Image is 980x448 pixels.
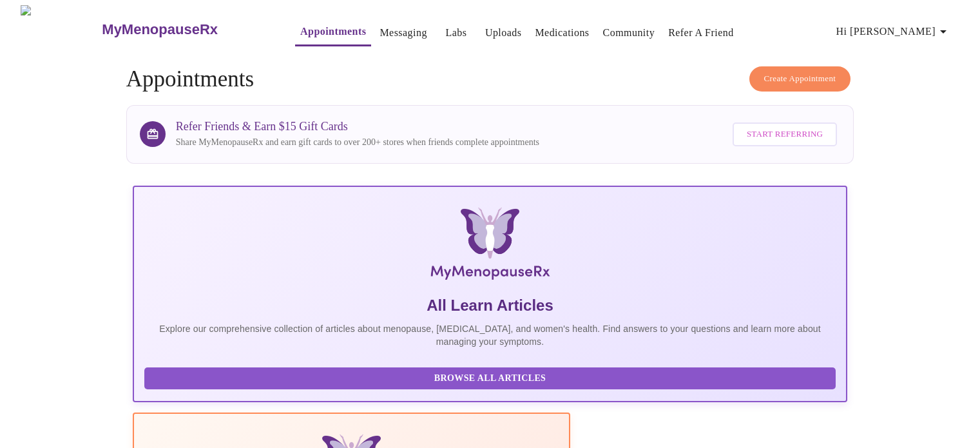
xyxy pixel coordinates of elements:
[126,66,854,92] h4: Appointments
[530,20,594,46] button: Medications
[176,136,539,149] p: Share MyMenopauseRx and earn gift cards to over 200+ stores when friends complete appointments
[603,24,655,42] a: Community
[535,24,589,42] a: Medications
[598,20,660,46] button: Community
[300,23,366,41] a: Appointments
[485,24,522,42] a: Uploads
[101,7,269,52] a: MyMenopauseRx
[747,127,823,142] span: Start Referring
[733,122,837,146] button: Start Referring
[380,24,427,42] a: Messaging
[480,20,527,46] button: Uploads
[764,72,836,86] span: Create Appointment
[144,372,840,383] a: Browse All Articles
[21,5,101,54] img: MyMenopauseRx Logo
[831,19,956,44] button: Hi [PERSON_NAME]
[445,24,466,42] a: Labs
[729,116,840,153] a: Start Referring
[668,24,734,42] a: Refer a Friend
[374,20,432,46] button: Messaging
[749,66,851,92] button: Create Appointment
[436,20,477,46] button: Labs
[144,295,836,316] h5: All Learn Articles
[144,322,836,348] p: Explore our comprehensive collection of articles about menopause, [MEDICAL_DATA], and women's hea...
[295,19,371,46] button: Appointments
[102,21,218,38] h3: MyMenopauseRx
[176,120,539,133] h3: Refer Friends & Earn $15 Gift Cards
[663,20,739,46] button: Refer a Friend
[836,23,951,41] span: Hi [PERSON_NAME]
[157,371,823,387] span: Browse All Articles
[251,208,728,285] img: MyMenopauseRx Logo
[144,367,836,390] button: Browse All Articles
